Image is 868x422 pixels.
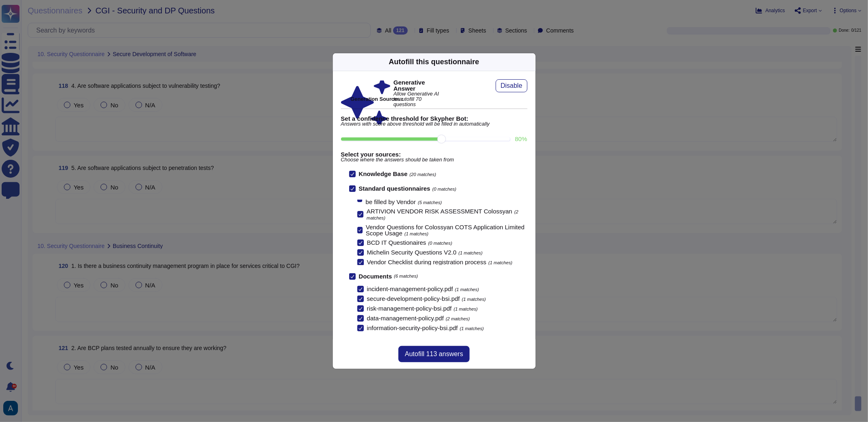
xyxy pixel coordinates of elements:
span: (5 matches) [418,200,442,205]
span: (2 matches) [367,209,518,220]
span: ARTIVION VENDOR RISK ASSESSMENT Colossyan [367,208,512,215]
b: Generative Answer [394,79,443,91]
b: Select your sources: [341,151,527,157]
span: (1 matches) [460,326,484,331]
button: Autofill 113 answers [398,346,470,362]
b: Knowledge Base [359,170,408,177]
span: Vendor Questions for Colossyan COTS Application Limited Scope Usage [366,224,525,237]
b: Set a confidence threshold for Skypher Bot: [341,115,527,122]
span: (0 matches) [432,187,456,191]
span: Michelin Security Questions V2.0 [367,249,457,256]
span: (1 matches) [488,260,512,265]
span: Answers with score above threshold will be filled in automatically [341,122,527,127]
span: risk-management-policy-bsi.pdf [367,305,452,312]
span: (1 matches) [455,287,479,292]
b: Standard questionnaires [359,185,431,192]
span: Vendor Checklist during registration process [367,259,486,265]
span: Allow Generative AI to autofill 70 questions [394,91,443,107]
span: (2 matches) [446,316,470,321]
span: BCD IT Questionaires [367,239,426,246]
span: (1 matches) [454,307,478,311]
span: (1 matches) [462,297,486,302]
span: (20 matches) [410,172,436,177]
span: information-security-policy-bsi.pdf [367,324,458,331]
span: (6 matches) [394,274,418,278]
span: Choose where the answers should be taken from [341,157,527,163]
span: (0 matches) [428,241,452,246]
span: secure-development-policy-bsi.pdf [367,295,460,302]
span: Autofill 113 answers [405,351,463,357]
b: Generation Sources : [351,96,403,102]
span: (1 matches) [404,231,429,236]
button: Disable [496,79,527,92]
label: 80 % [515,136,527,142]
b: Documents [359,273,392,279]
span: data-management-policy.pdf [367,315,444,322]
span: (1 matches) [459,250,483,255]
span: incident-management-policy.pdf [367,285,453,292]
div: Autofill this questionnaire [389,57,479,67]
span: Disable [501,83,522,89]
